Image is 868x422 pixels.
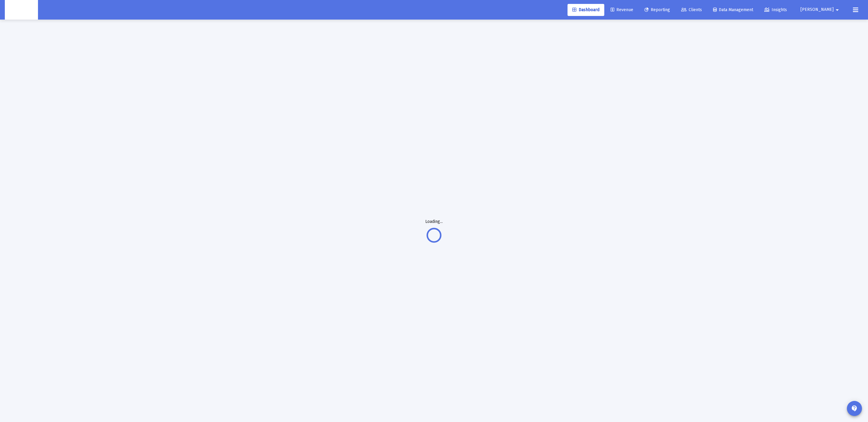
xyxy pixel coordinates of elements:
[681,7,702,12] span: Clients
[644,7,670,12] span: Reporting
[606,4,638,16] a: Revenue
[800,7,834,12] span: [PERSON_NAME]
[708,4,758,16] a: Data Management
[572,7,599,12] span: Dashboard
[764,7,787,12] span: Insights
[568,4,604,16] a: Dashboard
[793,4,848,16] button: [PERSON_NAME]
[713,7,753,12] span: Data Management
[851,405,858,412] mat-icon: contact_support
[834,4,841,16] mat-icon: arrow_drop_down
[759,4,792,16] a: Insights
[9,4,33,16] img: Dashboard
[640,4,675,16] a: Reporting
[611,7,633,12] span: Revenue
[676,4,707,16] a: Clients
